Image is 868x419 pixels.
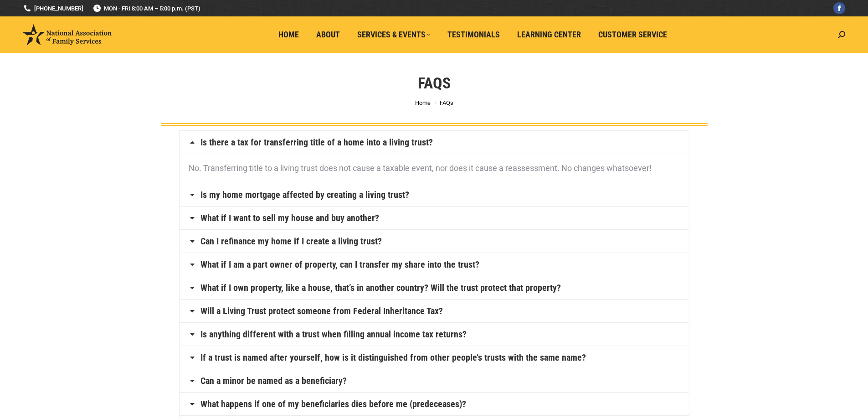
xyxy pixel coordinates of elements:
a: What if I own property, like a house, that’s in another country? Will the trust protect that prop... [200,283,561,292]
a: If a trust is named after yourself, how is it distinguished from other people’s trusts with the s... [200,353,586,362]
p: No. Transferring title to a living trust does not cause a taxable event, nor does it cause a reas... [189,160,680,176]
a: Facebook page opens in new window [833,2,845,14]
a: Customer Service [592,26,673,43]
a: Home [415,99,431,106]
a: Can I refinance my home if I create a living trust? [200,237,382,246]
a: What if I want to sell my house and buy another? [200,213,379,222]
a: Can a minor be named as a beneficiary? [200,376,347,385]
a: About [310,26,346,43]
a: Is there a tax for transferring title of a home into a living trust? [200,138,433,147]
a: [PHONE_NUMBER] [23,4,83,13]
span: MON - FRI 8:00 AM – 5:00 p.m. (PST) [92,4,200,13]
span: Services & Events [357,30,430,40]
a: Testimonials [441,26,506,43]
a: What happens if one of my beneficiaries dies before me (predeceases)? [200,399,466,409]
a: Will a Living Trust protect someone from Federal Inheritance Tax? [200,306,443,316]
span: About [316,30,340,40]
span: Learning Center [517,30,581,40]
a: Home [272,26,305,43]
a: Is anything different with a trust when filling annual income tax returns? [200,330,467,339]
h1: FAQs [418,73,451,93]
span: Home [278,30,299,40]
span: FAQs [440,99,453,106]
a: What if I am a part owner of property, can I transfer my share into the trust? [200,260,479,269]
span: Customer Service [598,30,667,40]
a: Is my home mortgage affected by creating a living trust? [200,190,409,199]
img: National Association of Family Services [23,24,112,45]
a: Learning Center [511,26,587,43]
span: Testimonials [447,30,500,40]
